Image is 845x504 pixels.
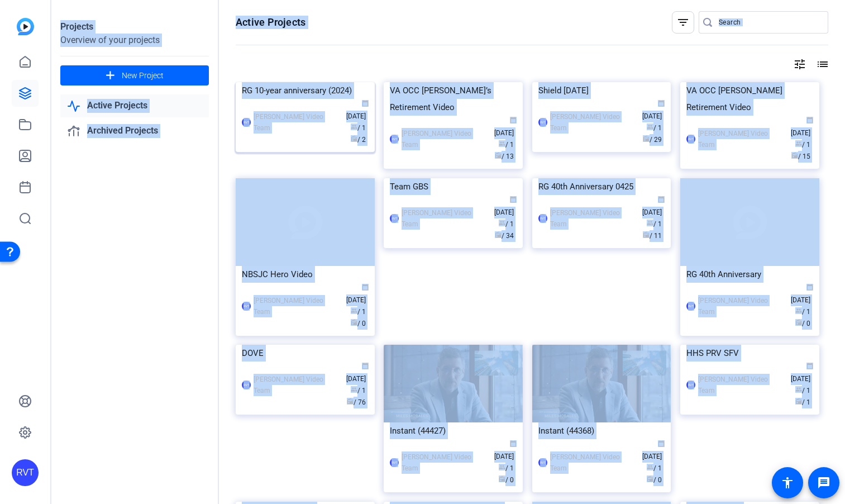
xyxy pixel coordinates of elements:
mat-icon: list [815,58,828,71]
span: calendar_today [362,100,369,107]
div: RVT [538,118,547,127]
span: / 1 [499,464,514,472]
mat-icon: filter_list [676,16,690,29]
div: NBSJC Hero Video [242,266,369,283]
a: Active Projects [60,94,209,117]
span: / 13 [495,153,514,160]
div: RVT [390,135,399,144]
span: [DATE] [642,197,665,216]
div: Instant (44368) [538,422,665,439]
div: [PERSON_NAME] Video Team [698,374,785,396]
span: calendar_today [510,440,517,447]
div: RVT [538,458,547,467]
span: calendar_today [658,440,665,447]
div: RVT [242,118,251,127]
span: group [795,140,802,147]
div: [PERSON_NAME] Video Team [254,374,341,396]
div: [PERSON_NAME] Video Team [550,207,637,230]
span: group [647,123,653,130]
span: calendar_today [806,117,813,123]
span: / 1 [647,124,662,132]
div: Instant (44427) [390,422,517,439]
div: RG 40th Anniversary 0425 [538,178,665,195]
span: radio [643,231,650,238]
div: [PERSON_NAME] Video Team [402,451,489,474]
span: radio [795,319,802,326]
span: / 1 [351,124,366,132]
button: New Project [60,65,209,85]
span: group [499,220,505,226]
div: [PERSON_NAME] Video Team [698,295,785,317]
span: / 34 [495,232,514,240]
span: group [499,140,505,147]
span: radio [351,135,357,142]
span: / 0 [647,476,662,484]
span: / 0 [499,476,514,484]
span: group [351,123,357,130]
div: RG 40th Anniversary [686,266,813,283]
div: RVT [390,214,399,223]
mat-icon: tune [793,58,806,71]
span: / 2 [351,136,366,144]
span: radio [495,152,502,159]
span: / 1 [795,387,810,394]
span: [DATE] [791,284,813,304]
span: / 1 [647,464,662,472]
div: [PERSON_NAME] Video Team [550,111,637,134]
span: calendar_today [510,196,517,203]
span: / 15 [791,153,810,160]
mat-icon: add [103,69,117,83]
div: [PERSON_NAME] Video Team [402,128,489,150]
span: / 1 [351,308,366,316]
div: RVT [686,381,695,389]
span: calendar_today [362,363,369,369]
div: DOVE [242,345,369,362]
span: / 11 [643,232,662,240]
div: Team GBS [390,178,517,195]
div: [PERSON_NAME] Video Team [698,128,785,150]
span: calendar_today [658,196,665,203]
span: radio [647,476,653,482]
span: / 0 [351,320,366,327]
div: Shield [DATE] [538,82,665,99]
span: radio [499,476,505,482]
span: / 1 [499,141,514,149]
div: [PERSON_NAME] Video Team [402,207,489,230]
span: group [647,464,653,470]
span: radio [795,398,802,405]
mat-icon: message [817,476,830,489]
div: RVT [242,381,251,389]
span: group [499,464,505,470]
div: VA OCC [PERSON_NAME] Retirement Video [686,82,813,116]
span: calendar_today [362,284,369,291]
div: Projects [60,20,209,34]
div: VA OCC [PERSON_NAME]’s Retirement Video [390,82,517,116]
input: Search [719,16,819,29]
span: / 76 [347,398,366,406]
div: RG 10-year anniversary (2024) [242,82,369,99]
div: [PERSON_NAME] Video Team [254,111,341,134]
span: / 1 [647,220,662,228]
div: [PERSON_NAME] Video Team [254,295,341,317]
a: Archived Projects [60,120,209,142]
span: / 1 [795,141,810,149]
h1: Active Projects [236,16,305,29]
span: group [351,386,357,393]
span: / 0 [795,320,810,327]
span: calendar_today [806,363,813,369]
span: / 1 [795,398,810,406]
div: RVT [538,214,547,223]
span: radio [351,319,357,326]
span: calendar_today [806,284,813,291]
span: / 29 [643,136,662,144]
div: RVT [242,302,251,311]
span: calendar_today [510,117,517,123]
div: [PERSON_NAME] Video Team [550,451,637,474]
span: New Project [122,70,164,82]
span: calendar_today [658,100,665,107]
span: radio [791,152,798,159]
mat-icon: accessibility [781,476,794,489]
span: group [351,307,357,314]
span: radio [347,398,354,405]
div: HHS PRV SFV [686,345,813,362]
